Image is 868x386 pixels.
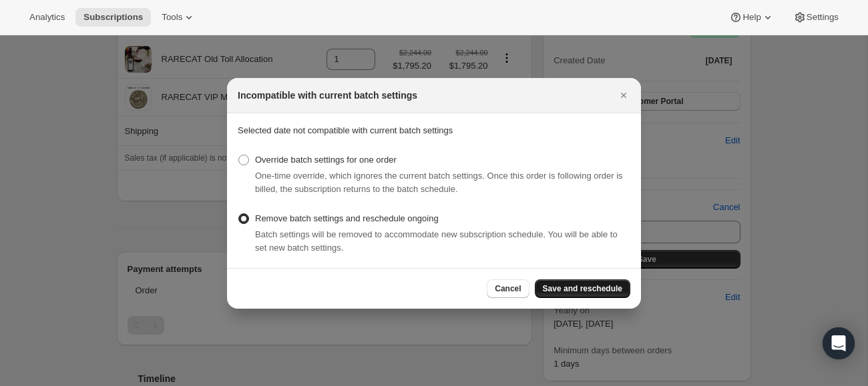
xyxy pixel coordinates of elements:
[487,279,529,298] button: Cancel
[75,8,151,27] button: Subscriptions
[721,8,782,27] button: Help
[255,213,439,223] span: Remove batch settings and reschedule ongoing
[255,229,618,253] span: Batch settings will be removed to accommodate new subscription schedule. You will be able to set ...
[614,86,633,105] button: Close
[21,8,73,27] button: Analytics
[29,12,65,23] span: Analytics
[238,89,417,102] h2: Incompatible with current batch settings
[742,12,761,23] span: Help
[83,12,143,23] span: Subscriptions
[154,8,204,27] button: Tools
[535,279,630,298] button: Save and reschedule
[255,155,397,165] span: Override batch settings for one order
[543,283,622,294] span: Save and reschedule
[162,12,182,23] span: Tools
[823,327,855,359] div: Open Intercom Messenger
[807,12,839,23] span: Settings
[785,8,847,27] button: Settings
[495,283,521,294] span: Cancel
[238,125,453,135] span: Selected date not compatible with current batch settings
[255,171,623,194] span: One-time override, which ignores the current batch settings. Once this order is following order i...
